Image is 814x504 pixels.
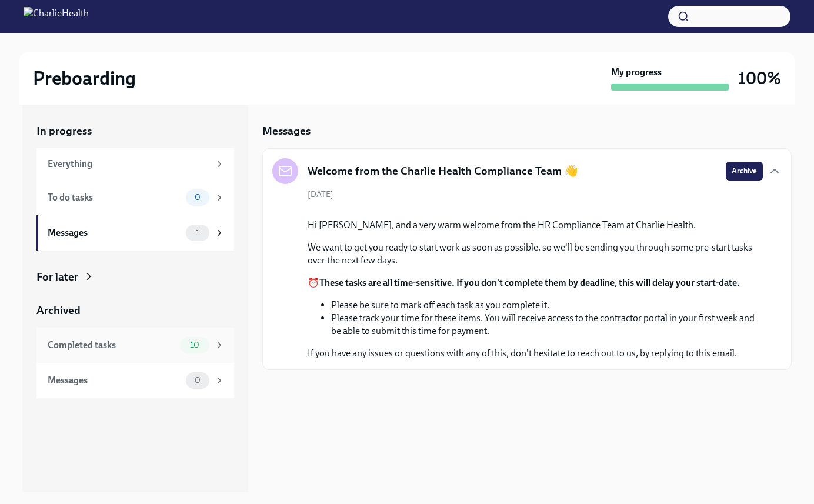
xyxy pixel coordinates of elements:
p: ⏰ [308,276,763,289]
h5: Welcome from the Charlie Health Compliance Team 👋 [308,163,578,179]
span: 0 [188,376,208,385]
li: Please be sure to mark off each task as you complete it. [331,299,763,312]
a: Messages0 [36,363,234,398]
div: Messages [48,226,181,239]
h3: 100% [738,68,781,89]
li: Please track your time for these items. You will receive access to the contractor portal in your ... [331,312,763,338]
a: Messages1 [36,215,234,251]
span: [DATE] [308,189,333,200]
p: If you have any issues or questions with any of this, don't hesitate to reach out to us, by reply... [308,347,763,360]
div: For later [36,269,78,285]
a: To do tasks0 [36,180,234,215]
span: 0 [188,193,208,202]
a: Everything [36,148,234,180]
span: 10 [183,341,206,349]
div: Everything [48,158,209,171]
strong: These tasks are all time-sensitive. If you don't complete them by deadline, this will delay your ... [319,277,740,288]
p: We want to get you ready to start work as soon as possible, so we'll be sending you through some ... [308,241,763,267]
img: CharlieHealth [24,7,89,26]
span: Archive [732,165,757,177]
h5: Messages [262,124,311,139]
p: Hi [PERSON_NAME], and a very warm welcome from the HR Compliance Team at Charlie Health. [308,219,763,232]
button: Archive [726,162,763,181]
div: Completed tasks [48,339,175,352]
h2: Preboarding [33,66,136,90]
div: Messages [48,374,181,387]
a: In progress [36,124,234,139]
a: Completed tasks10 [36,328,234,363]
span: 1 [189,228,206,237]
strong: My progress [611,66,662,79]
div: To do tasks [48,191,181,204]
a: For later [36,269,234,285]
a: Archived [36,303,234,318]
